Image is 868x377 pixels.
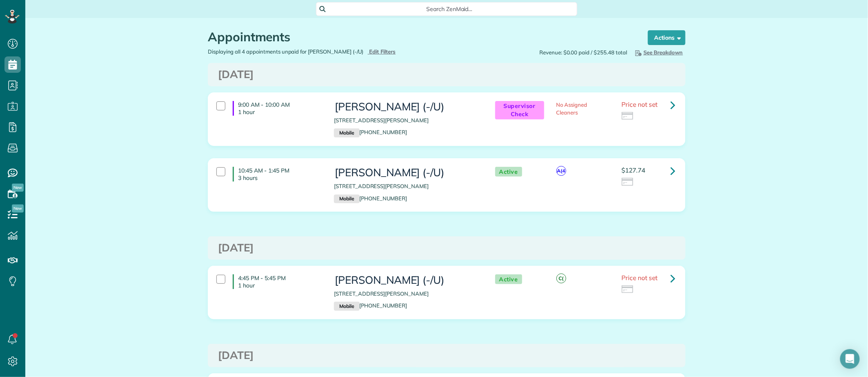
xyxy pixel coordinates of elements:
div: Open Intercom Messenger [840,349,860,369]
span: See Breakdown [634,49,683,56]
small: Mobile [334,195,359,204]
button: Actions [648,30,685,45]
span: Price not set [622,100,658,108]
span: $127.74 [622,166,645,174]
span: Active [495,167,522,177]
div: Displaying all 4 appointments unpaid for [PERSON_NAME] (-/U) [202,48,447,56]
span: Revenue: $0.00 paid / $255.48 total [539,49,627,56]
p: 3 hours [238,174,322,182]
img: icon_credit_card_neutral-3d9a980bd25ce6dbb0f2033d7200983694762465c175678fcbc2d8f4bc43548e.png [622,112,634,121]
h4: 10:45 AM - 1:45 PM [233,167,322,182]
h3: [PERSON_NAME] (-/U) [334,167,479,179]
span: New [12,204,24,213]
p: 1 hour [238,282,322,289]
a: Edit Filters [368,48,396,55]
h3: [PERSON_NAME] (-/U) [334,101,479,113]
p: 1 hour [238,108,322,116]
span: New [12,184,24,192]
h3: [PERSON_NAME] (-/U) [334,274,479,286]
small: Mobile [334,128,359,137]
small: Mobile [334,302,359,311]
p: [STREET_ADDRESS][PERSON_NAME] [334,117,479,124]
p: [STREET_ADDRESS][PERSON_NAME] [334,182,479,190]
h3: [DATE] [218,350,675,361]
span: Price not set [622,274,658,282]
a: Mobile[PHONE_NUMBER] [334,302,407,309]
button: See Breakdown [631,48,685,57]
span: Edit Filters [369,48,396,55]
span: C( [556,274,566,283]
img: icon_credit_card_neutral-3d9a980bd25ce6dbb0f2033d7200983694762465c175678fcbc2d8f4bc43548e.png [622,285,634,294]
span: Active [495,274,522,285]
a: Mobile[PHONE_NUMBER] [334,195,407,202]
h3: [DATE] [218,242,675,254]
h4: 9:00 AM - 10:00 AM [233,101,322,116]
h3: [DATE] [218,69,675,81]
img: icon_credit_card_neutral-3d9a980bd25ce6dbb0f2033d7200983694762465c175678fcbc2d8f4bc43548e.png [622,178,634,187]
a: Mobile[PHONE_NUMBER] [334,129,407,135]
h4: 4:45 PM - 5:45 PM [233,274,322,289]
p: [STREET_ADDRESS][PERSON_NAME] [334,290,479,298]
span: Supervisor Check [495,101,544,119]
span: A(4 [556,166,566,176]
span: No Assigned Cleaners [556,101,588,116]
h1: Appointments [208,30,632,44]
